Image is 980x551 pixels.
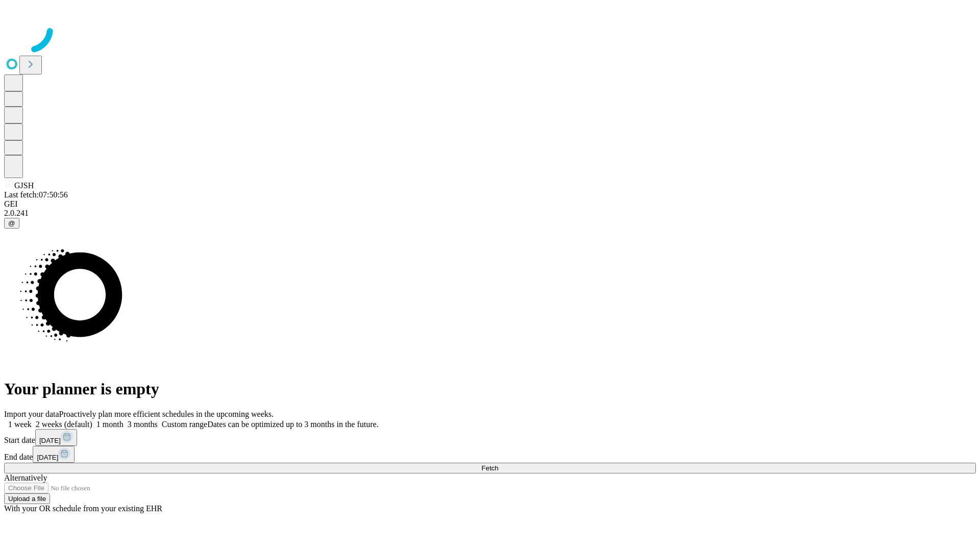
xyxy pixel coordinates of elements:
[37,454,58,461] span: [DATE]
[4,199,976,209] div: GEI
[14,181,34,190] span: GJSH
[4,446,976,463] div: End date
[4,218,19,229] button: @
[96,420,124,429] span: 1 month
[4,410,59,418] span: Import your data
[8,219,15,227] span: @
[4,463,976,473] button: Fetch
[4,493,50,504] button: Upload a file
[162,420,207,429] span: Custom range
[59,410,274,418] span: Proactively plan more efficient schedules in the upcoming weeks.
[4,190,68,199] span: Last fetch: 07:50:56
[4,504,162,513] span: With your OR schedule from your existing EHR
[33,446,75,463] button: [DATE]
[8,420,32,429] span: 1 week
[36,420,92,429] span: 2 weeks (default)
[39,437,61,444] span: [DATE]
[4,473,47,482] span: Alternatively
[4,429,976,446] div: Start date
[481,464,498,472] span: Fetch
[35,429,77,446] button: [DATE]
[4,209,976,218] div: 2.0.241
[207,420,378,429] span: Dates can be optimized up to 3 months in the future.
[4,380,976,398] h1: Your planner is empty
[128,420,158,429] span: 3 months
